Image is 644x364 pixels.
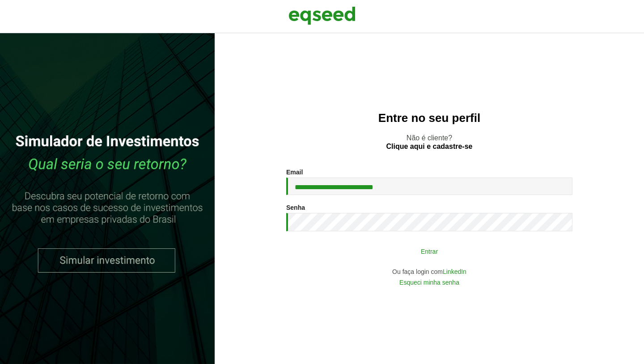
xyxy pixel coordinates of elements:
[286,269,572,275] div: Ou faça login com
[386,143,473,150] a: Clique aqui e cadastre-se
[233,112,626,125] h2: Entre no seu perfil
[313,243,546,260] button: Entrar
[286,169,303,175] label: Email
[443,269,466,275] a: LinkedIn
[233,134,626,151] p: Não é cliente?
[399,279,459,286] a: Esqueci minha senha
[286,204,305,211] label: Senha
[288,4,356,27] img: EqSeed Logo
